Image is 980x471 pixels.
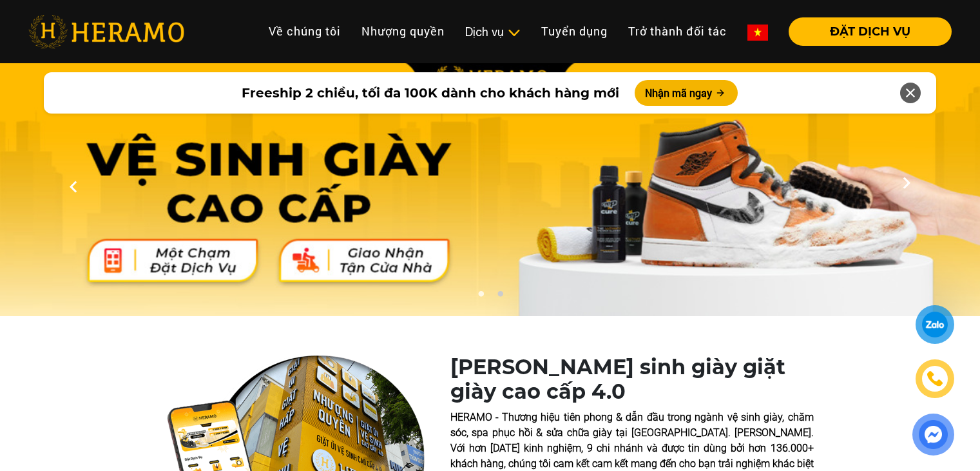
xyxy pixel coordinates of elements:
button: 1 [474,290,487,303]
a: Nhượng quyền [351,17,455,45]
button: Nhận mã ngay [635,80,738,106]
a: Trở thành đối tác [618,17,737,45]
img: phone-icon [927,370,943,388]
a: Tuyển dụng [531,17,618,45]
a: ĐẶT DỊCH VỤ [778,26,952,37]
div: Dịch vụ [465,23,521,41]
img: vn-flag.png [747,25,768,41]
button: 2 [494,290,506,303]
span: Freeship 2 chiều, tối đa 100K dành cho khách hàng mới [242,83,619,103]
button: ĐẶT DỊCH VỤ [789,17,952,46]
img: heramo-logo.png [28,15,184,48]
img: subToggleIcon [507,26,521,39]
a: phone-icon [917,361,953,397]
a: Về chúng tôi [258,17,351,45]
h1: [PERSON_NAME] sinh giày giặt giày cao cấp 4.0 [450,355,814,405]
